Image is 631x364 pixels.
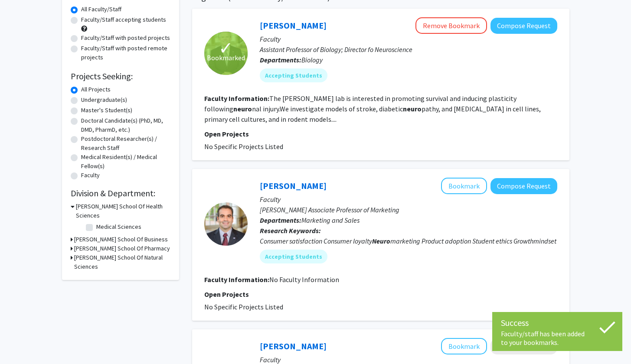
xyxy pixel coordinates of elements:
h2: Projects Seeking: [71,71,170,81]
label: Faculty/Staff with posted projects [81,33,170,42]
b: Research Keywords: [260,226,321,235]
label: All Faculty/Staff [81,5,121,14]
label: Undergraduate(s) [81,95,127,104]
b: neuro [233,104,252,113]
div: Consumer satisfaction Consumer loyalty marketing Product adoption Student ethics Growthmindset [260,236,557,246]
h3: [PERSON_NAME] School Of Health Sciences [76,202,170,220]
div: Faculty/staff has been added to your bookmarks. [501,329,614,347]
span: Bookmarked [207,52,245,63]
span: No Faculty Information [269,275,339,284]
label: Faculty/Staff with posted remote projects [81,44,170,62]
b: Faculty Information: [204,94,269,103]
p: [PERSON_NAME] Associate Professor of Marketing [260,205,557,215]
a: [PERSON_NAME] [260,341,327,351]
h3: [PERSON_NAME] School Of Natural Sciences [74,253,170,271]
label: Faculty [81,171,100,180]
span: ✓ [219,44,233,52]
p: Open Projects [204,129,557,139]
iframe: Chat [7,325,37,357]
p: Faculty [260,194,557,205]
label: Medical Resident(s) / Medical Fellow(s) [81,153,170,171]
a: [PERSON_NAME] [260,20,327,31]
b: Neuro [372,237,390,245]
fg-read-more: The [PERSON_NAME] lab is interested in promoting survival and inducing plasticity following nal i... [204,94,541,123]
div: Success [501,316,614,329]
span: Marketing and Sales [301,216,360,224]
p: Faculty [260,34,557,44]
label: Master's Student(s) [81,106,132,115]
span: Biology [301,55,323,64]
p: Assistant Professor of Biology; Director fo Neuroscience [260,44,557,55]
h3: [PERSON_NAME] School Of Business [74,235,168,244]
label: All Projects [81,85,111,94]
a: [PERSON_NAME] [260,180,327,191]
mat-chip: Accepting Students [260,68,327,82]
b: Faculty Information: [204,275,269,284]
button: Add Miguel Sahagun to Bookmarks [441,178,487,194]
span: No Specific Projects Listed [204,142,283,151]
label: Postdoctoral Researcher(s) / Research Staff [81,134,170,153]
b: Departments: [260,55,301,64]
span: No Specific Projects Listed [204,302,283,311]
label: Medical Sciences [96,222,141,231]
mat-chip: Accepting Students [260,250,327,263]
label: Doctoral Candidate(s) (PhD, MD, DMD, PharmD, etc.) [81,116,170,134]
b: neuro [403,104,422,113]
label: Faculty/Staff accepting students [81,15,166,24]
button: Compose Request to Miguel Sahagun [490,178,557,194]
h3: [PERSON_NAME] School Of Pharmacy [74,244,170,253]
h2: Division & Department: [71,188,170,198]
button: Add Samuel Adeosun to Bookmarks [441,338,487,354]
button: Compose Request to Samuel Adeosun [490,338,557,354]
b: Departments: [260,216,301,224]
button: Compose Request to Michael Grider [490,18,557,34]
button: Remove Bookmark [415,17,487,34]
p: Open Projects [204,289,557,299]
